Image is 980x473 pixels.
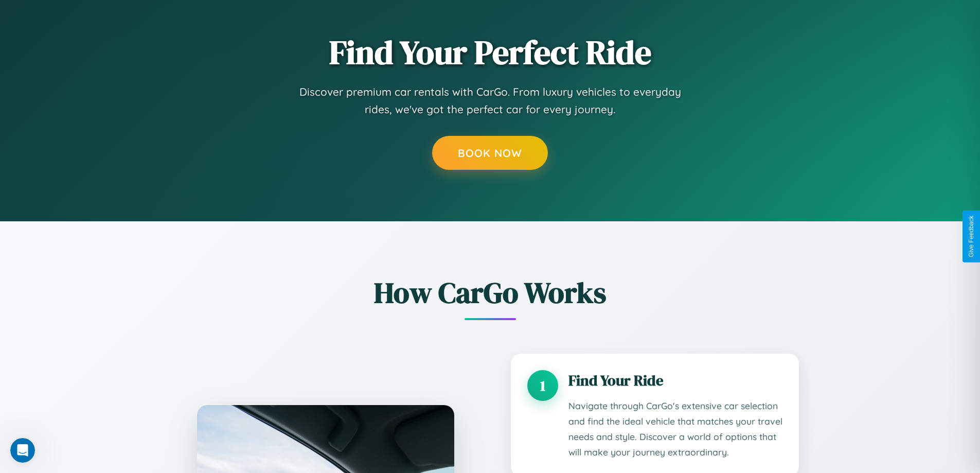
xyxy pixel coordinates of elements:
iframe: Intercom live chat [10,438,35,463]
button: Book Now [432,136,548,170]
h2: How CarGo Works [182,273,799,312]
h3: Find Your Ride [568,370,782,391]
h1: Find Your Perfect Ride [329,34,651,71]
div: Give Feedback [968,216,975,257]
p: Navigate through CarGo's extensive car selection and find the ideal vehicle that matches your tra... [568,398,782,460]
p: Discover premium car rentals with CarGo. From luxury vehicles to everyday rides, we've got the pe... [284,83,696,118]
div: 1 [527,370,558,401]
